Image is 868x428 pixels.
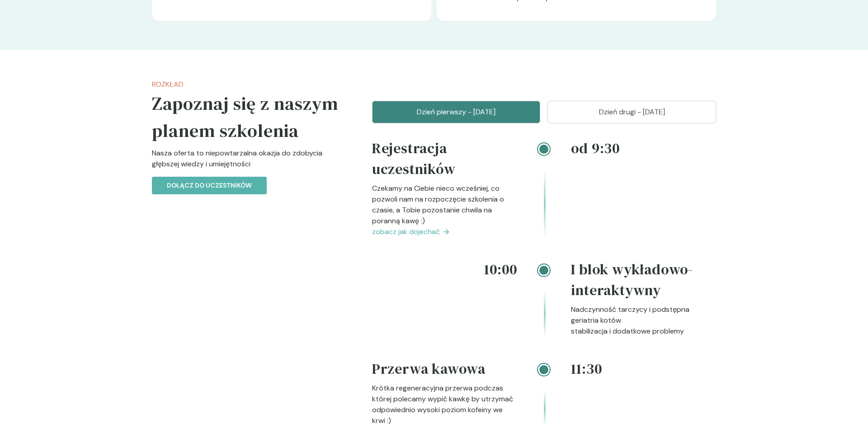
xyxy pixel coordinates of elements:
[372,226,517,237] a: zobacz jak dojechać
[383,107,529,118] p: Dzień pierwszy - [DATE]
[372,358,517,383] h4: Przerwa kawowa
[372,138,517,183] h4: Rejestracja uczestników
[372,226,440,237] span: zobacz jak dojechać
[559,107,705,118] p: Dzień drugi - [DATE]
[547,101,716,123] button: Dzień drugi - [DATE]
[372,383,517,426] p: Krótka regeneracyjna przerwa podczas której polecamy wypić kawkę by utrzymać odpowiednio wysoki p...
[152,177,267,194] button: Dołącz do uczestników
[571,358,716,379] h4: 11:30
[167,181,252,190] p: Dołącz do uczestników
[372,259,517,280] h4: 10:00
[571,138,716,159] h4: od 9:30
[571,304,716,326] p: Nadczynność tarczycy i podstępna geriatria kotów
[372,101,541,123] button: Dzień pierwszy - [DATE]
[152,90,343,144] h5: Zapoznaj się z naszym planem szkolenia
[372,183,517,226] p: Czekamy na Ciebie nieco wcześniej, co pozwoli nam na rozpoczęcie szkolenia o czasie, a Tobie pozo...
[571,259,716,304] h4: I blok wykładowo-interaktywny
[152,180,267,190] a: Dołącz do uczestników
[152,148,343,177] p: Nasza oferta to niepowtarzalna okazja do zdobycia głębszej wiedzy i umiejętności
[571,326,716,337] p: stabilizacja i dodatkowe problemy
[152,79,343,90] p: Rozkład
